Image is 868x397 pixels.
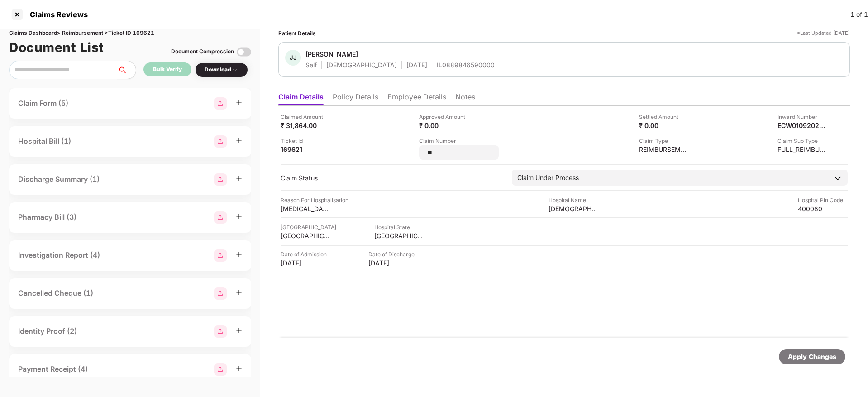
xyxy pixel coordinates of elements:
[374,232,424,240] div: [GEOGRAPHIC_DATA]
[117,66,136,74] span: search
[278,29,316,38] div: Patient Details
[278,92,324,105] li: Claim Details
[236,327,242,334] span: plus
[18,364,88,375] div: Payment Receipt (4)
[548,196,598,204] div: Hospital Name
[368,250,418,259] div: Date of Discharge
[214,249,227,262] img: svg+xml;base64,PHN2ZyBpZD0iR3JvdXBfMjg4MTMiIGRhdGEtbmFtZT0iR3JvdXAgMjg4MTMiIHhtbG5zPSJodHRwOi8vd3...
[777,137,827,145] div: Claim Sub Type
[18,326,77,337] div: Identity Proof (2)
[214,211,227,224] img: svg+xml;base64,PHN2ZyBpZD0iR3JvdXBfMjg4MTMiIGRhdGEtbmFtZT0iR3JvdXAgMjg4MTMiIHhtbG5zPSJodHRwOi8vd3...
[18,288,93,299] div: Cancelled Cheque (1)
[236,289,242,296] span: plus
[788,352,836,362] div: Apply Changes
[281,113,330,121] div: Claimed Amount
[214,173,227,186] img: svg+xml;base64,PHN2ZyBpZD0iR3JvdXBfMjg4MTMiIGRhdGEtbmFtZT0iR3JvdXAgMjg4MTMiIHhtbG5zPSJodHRwOi8vd3...
[117,61,136,79] button: search
[639,145,689,154] div: REIMBURSEMENT
[281,232,330,240] div: [GEOGRAPHIC_DATA]
[387,92,446,105] li: Employee Details
[333,92,378,105] li: Policy Details
[214,287,227,300] img: svg+xml;base64,PHN2ZyBpZD0iR3JvdXBfMjg4MTMiIGRhdGEtbmFtZT0iR3JvdXAgMjg4MTMiIHhtbG5zPSJodHRwOi8vd3...
[639,137,689,145] div: Claim Type
[205,66,238,74] div: Download
[326,61,397,69] div: [DEMOGRAPHIC_DATA]
[305,61,317,69] div: Self
[281,196,348,204] div: Reason For Hospitalisation
[777,145,827,154] div: FULL_REIMBURSEMENT
[437,61,495,69] div: IL0889846590000
[237,45,251,59] img: svg+xml;base64,PHN2ZyBpZD0iVG9nZ2xlLTMyeDMyIiB4bWxucz0iaHR0cDovL3d3dy53My5vcmcvMjAwMC9zdmciIHdpZH...
[214,363,227,376] img: svg+xml;base64,PHN2ZyBpZD0iR3JvdXBfMjg4MTMiIGRhdGEtbmFtZT0iR3JvdXAgMjg4MTMiIHhtbG5zPSJodHRwOi8vd3...
[171,47,234,56] div: Document Compression
[798,196,848,204] div: Hospital Pin Code
[18,212,76,223] div: Pharmacy Bill (3)
[455,92,475,105] li: Notes
[214,325,227,338] img: svg+xml;base64,PHN2ZyBpZD0iR3JvdXBfMjg4MTMiIGRhdGEtbmFtZT0iR3JvdXAgMjg4MTMiIHhtbG5zPSJodHRwOi8vd3...
[406,61,427,69] div: [DATE]
[18,250,100,261] div: Investigation Report (4)
[281,137,330,145] div: Ticket Id
[517,173,579,183] div: Claim Under Process
[236,213,242,220] span: plus
[236,99,242,106] span: plus
[368,259,418,267] div: [DATE]
[24,10,88,19] div: Claims Reviews
[797,29,850,38] div: *Last Updated [DATE]
[281,145,330,154] div: 169621
[777,113,827,121] div: Inward Number
[18,174,100,185] div: Discharge Summary (1)
[236,365,242,372] span: plus
[214,135,227,148] img: svg+xml;base64,PHN2ZyBpZD0iR3JvdXBfMjg4MTMiIGRhdGEtbmFtZT0iR3JvdXAgMjg4MTMiIHhtbG5zPSJodHRwOi8vd3...
[281,204,330,213] div: [MEDICAL_DATA]
[214,97,227,110] img: svg+xml;base64,PHN2ZyBpZD0iR3JvdXBfMjg4MTMiIGRhdGEtbmFtZT0iR3JvdXAgMjg4MTMiIHhtbG5zPSJodHRwOi8vd3...
[236,137,242,144] span: plus
[639,121,689,130] div: ₹ 0.00
[281,174,503,182] div: Claim Status
[833,174,842,183] img: downArrowIcon
[798,204,848,213] div: 400080
[236,251,242,258] span: plus
[281,250,330,259] div: Date of Admission
[9,29,251,38] div: Claims Dashboard > Reimbursement > Ticket ID 169621
[548,204,598,213] div: [DEMOGRAPHIC_DATA] Maternity
[281,259,330,267] div: [DATE]
[419,137,499,145] div: Claim Number
[419,113,469,121] div: Approved Amount
[281,223,336,232] div: [GEOGRAPHIC_DATA]
[850,9,868,19] div: 1 of 1
[18,98,68,109] div: Claim Form (5)
[777,121,827,130] div: ECW01092025000000188
[281,121,330,130] div: ₹ 31,864.00
[285,50,301,66] div: JJ
[236,175,242,182] span: plus
[305,50,358,58] div: [PERSON_NAME]
[639,113,689,121] div: Settled Amount
[374,223,424,232] div: Hospital State
[231,66,238,74] img: svg+xml;base64,PHN2ZyBpZD0iRHJvcGRvd24tMzJ4MzIiIHhtbG5zPSJodHRwOi8vd3d3LnczLm9yZy8yMDAwL3N2ZyIgd2...
[153,65,182,74] div: Bulk Verify
[18,136,71,147] div: Hospital Bill (1)
[9,38,104,57] h1: Document List
[419,121,469,130] div: ₹ 0.00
